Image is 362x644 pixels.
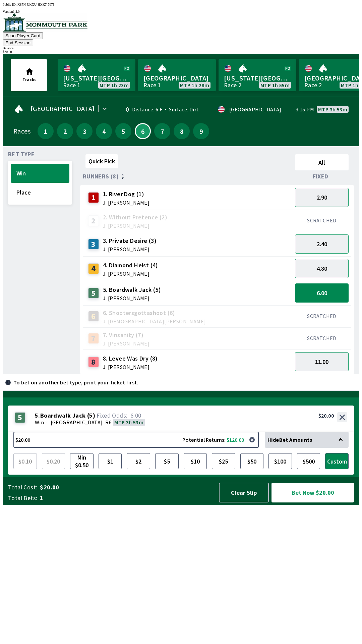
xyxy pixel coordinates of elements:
div: 5 [88,288,99,299]
span: 4 [98,129,110,133]
div: Public ID: [3,3,359,6]
div: 6 [88,311,99,322]
button: $25 [212,453,235,469]
button: 6 [135,123,151,139]
span: J: [PERSON_NAME] [103,341,149,346]
span: XS7N-UKXU-HXK7-767J [17,3,54,6]
span: $25 [214,455,234,468]
div: Races [13,128,31,134]
span: Bet Type [8,152,35,157]
span: Fixed [313,174,328,179]
span: [US_STATE][GEOGRAPHIC_DATA] [224,74,291,83]
span: Boardwalk Jack [40,412,86,419]
div: $20.00 [318,412,334,419]
span: [GEOGRAPHIC_DATA] [143,74,210,83]
a: [US_STATE][GEOGRAPHIC_DATA]Race 2MTP 1h 55m [219,59,296,91]
span: MTP 1h 55m [260,83,290,88]
button: $500 [297,453,320,469]
span: 11.00 [315,358,328,366]
span: 8 [175,129,188,133]
div: 7 [88,333,99,344]
div: 1 [88,192,99,203]
span: Hide Bet Amounts [267,436,312,443]
button: $1 [99,453,122,469]
div: 2 [88,215,99,226]
span: [GEOGRAPHIC_DATA] [31,106,95,111]
button: $50 [240,453,264,469]
button: Min $0.50 [70,453,94,469]
span: $2 [128,455,148,468]
span: Total Bets: [8,494,37,502]
span: Win [16,169,64,177]
div: 0 [118,107,129,112]
span: Bet Now $20.00 [277,488,348,497]
a: [GEOGRAPHIC_DATA]Race 1MTP 1h 28m [138,59,216,91]
button: 4.80 [295,259,349,278]
span: J: [PERSON_NAME] [103,200,149,205]
span: 6. Shootersgottashoot (6) [103,309,206,317]
span: J: [PERSON_NAME] [103,223,167,228]
span: J: [PERSON_NAME] [103,271,158,276]
button: 8 [174,123,190,139]
button: 1 [38,123,54,139]
div: Race 2 [304,83,322,88]
span: [GEOGRAPHIC_DATA] [51,419,103,426]
button: End Session [3,39,33,46]
span: [US_STATE][GEOGRAPHIC_DATA] [63,74,130,83]
span: Distance: 6 F [132,106,162,113]
div: 4 [88,263,99,274]
span: Custom [327,455,347,468]
span: MTP 3h 53m [114,419,143,426]
span: 2 [59,129,71,133]
button: 2.90 [295,188,349,207]
span: 3:15 PM [296,107,314,112]
div: Balance [3,46,359,50]
span: ( 5 ) [87,412,95,419]
span: Total Cost: [8,483,37,491]
img: venue logo [3,13,87,32]
span: MTP 1h 23m [100,83,129,88]
span: $1 [100,455,120,468]
div: SCRATCHED [295,217,349,224]
button: $100 [268,453,292,469]
div: Race 1 [63,83,80,88]
span: J: [PERSON_NAME] [103,247,157,252]
button: 7 [154,123,170,139]
div: Version 1.4.0 [3,10,359,13]
span: $500 [299,455,319,468]
span: 3 [78,129,91,133]
span: 6.00 [130,412,141,419]
span: MTP 1h 28m [180,83,209,88]
button: 9 [193,123,209,139]
span: 4. Diamond Heist (4) [103,261,158,270]
div: SCRATCHED [295,313,349,319]
div: $ 20.00 [3,50,359,54]
span: $5 [157,455,177,468]
button: Quick Pick [85,154,118,168]
div: Race 1 [143,83,161,88]
div: 3 [88,239,99,250]
span: J: [PERSON_NAME] [103,296,161,301]
span: Clear Slip [225,489,263,496]
button: 3 [76,123,93,139]
div: [GEOGRAPHIC_DATA] [229,107,282,112]
button: Tracks [11,59,47,91]
span: 2. Without Pretence (2) [103,213,167,222]
button: All [295,154,349,170]
span: Runners (8) [83,174,119,179]
span: Win [35,419,44,426]
span: $10 [185,455,205,468]
button: 2 [57,123,73,139]
span: J: [DEMOGRAPHIC_DATA][PERSON_NAME] [103,319,206,324]
span: 1 [40,494,213,502]
span: Min $0.50 [72,455,92,468]
div: Race 2 [224,83,241,88]
button: Scan Player Card [3,32,43,39]
span: 8. Levee Was Dry (8) [103,354,158,363]
button: 11.00 [295,352,349,371]
span: 2.40 [317,240,327,248]
button: 4 [96,123,112,139]
span: 5. Boardwalk Jack (5) [103,285,161,294]
button: Clear Slip [219,483,269,502]
div: Runners (8) [83,173,292,180]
